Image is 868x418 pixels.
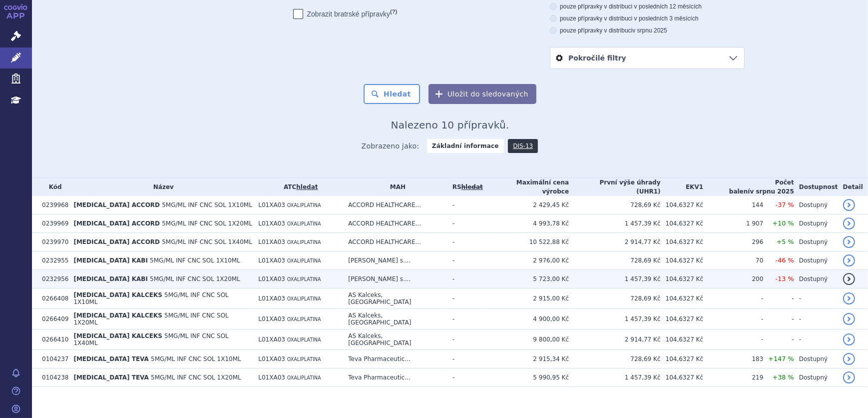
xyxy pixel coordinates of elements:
[769,355,794,362] span: +147 %
[150,257,240,264] span: 5MG/ML INF CNC SOL 1X10ML
[843,371,855,383] a: detail
[287,202,321,208] span: OXALIPLATINA
[661,233,704,251] td: 104,6327 Kč
[483,329,569,350] td: 9 800,00 Kč
[661,251,704,270] td: 104,6327 Kč
[68,178,253,196] th: Název
[569,368,660,387] td: 1 457,39 Kč
[661,368,704,387] td: 104,6327 Kč
[447,251,483,270] td: -
[703,178,794,196] th: Počet balení
[37,368,68,387] td: 0104238
[287,221,321,226] span: OXALIPLATINA
[447,288,483,309] td: -
[343,233,447,251] td: ACCORD HEALTHCARE...
[569,270,660,288] td: 1 457,39 Kč
[794,214,838,233] td: Dostupný
[661,350,704,368] td: 104,6327 Kč
[773,373,794,381] span: +38 %
[550,47,744,68] a: Pokročilé filtry
[843,313,855,325] a: detail
[483,196,569,214] td: 2 429,45 Kč
[73,238,160,245] span: [MEDICAL_DATA] ACCORD
[362,139,420,153] span: Zobrazeno jako:
[447,329,483,350] td: -
[343,214,447,233] td: ACCORD HEALTHCARE...
[73,312,228,326] span: 5MG/ML INF CNC SOL 1X20ML
[773,219,794,227] span: +10 %
[569,214,660,233] td: 1 457,39 Kč
[483,309,569,329] td: 4 900,00 Kč
[258,315,285,322] span: L01XA03
[794,270,838,288] td: Dostupný
[391,119,509,131] span: Nalezeno 10 přípravků.
[703,368,763,387] td: 219
[794,196,838,214] td: Dostupný
[569,178,660,196] th: První výše úhrady (UHR1)
[343,270,447,288] td: [PERSON_NAME] s....
[287,276,321,282] span: OXALIPLATINA
[483,178,569,196] th: Maximální cena výrobce
[843,199,855,211] a: detail
[37,196,68,214] td: 0239968
[73,374,148,381] span: [MEDICAL_DATA] TEVA
[661,178,704,196] th: EKV1
[843,273,855,285] a: detail
[750,188,794,195] span: v srpnu 2025
[843,254,855,266] a: detail
[794,288,838,309] td: -
[37,233,68,251] td: 0239970
[794,309,838,329] td: -
[37,214,68,233] td: 0239969
[550,14,745,22] label: pouze přípravky v distribuci v posledních 3 měsících
[73,355,148,362] span: [MEDICAL_DATA] TEVA
[150,275,240,282] span: 5MG/ML INF CNC SOL 1X20ML
[483,251,569,270] td: 2 976,00 Kč
[843,292,855,304] a: detail
[776,201,794,208] span: -37 %
[483,368,569,387] td: 5 990,95 Kč
[364,84,420,104] button: Hledat
[703,288,763,309] td: -
[287,258,321,263] span: OXALIPLATINA
[777,238,794,245] span: +5 %
[73,220,160,227] span: [MEDICAL_DATA] ACCORD
[447,233,483,251] td: -
[661,270,704,288] td: 104,6327 Kč
[258,355,285,362] span: L01XA03
[73,201,160,208] span: [MEDICAL_DATA] ACCORD
[37,329,68,350] td: 0266410
[569,196,660,214] td: 728,69 Kč
[258,238,285,245] span: L01XA03
[661,288,704,309] td: 104,6327 Kč
[343,350,447,368] td: Teva Pharmaceutic...
[483,233,569,251] td: 10 522,88 Kč
[843,353,855,365] a: detail
[794,350,838,368] td: Dostupný
[764,309,794,329] td: -
[447,270,483,288] td: -
[794,368,838,387] td: Dostupný
[343,196,447,214] td: ACCORD HEALTHCARE...
[843,236,855,248] a: detail
[258,275,285,282] span: L01XA03
[508,139,538,153] a: DIS-13
[258,201,285,208] span: L01XA03
[73,332,228,346] span: 5MG/ML INF CNC SOL 1X40ML
[37,309,68,329] td: 0266409
[703,233,763,251] td: 296
[794,251,838,270] td: Dostupný
[73,291,162,298] span: [MEDICAL_DATA] KALCEKS
[258,257,285,264] span: L01XA03
[162,201,252,208] span: 5MG/ML INF CNC SOL 1X10ML
[343,329,447,350] td: AS Kalceks, [GEOGRAPHIC_DATA]
[37,178,68,196] th: Kód
[73,291,228,305] span: 5MG/ML INF CNC SOL 1X10ML
[447,178,483,196] th: RS
[296,183,318,190] a: hledat
[37,251,68,270] td: 0232955
[764,329,794,350] td: -
[287,375,321,380] span: OXALIPLATINA
[258,295,285,302] span: L01XA03
[569,309,660,329] td: 1 457,39 Kč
